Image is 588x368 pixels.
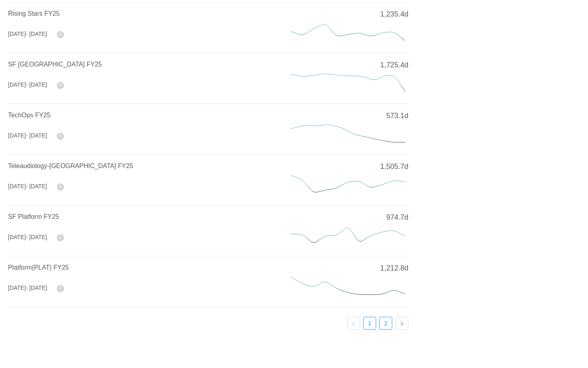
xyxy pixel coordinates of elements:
[8,264,69,271] a: Platform(PLAT) FY25
[26,132,47,139] span: - [DATE]
[386,110,408,121] span: 573.1d
[363,317,376,330] li: 1
[8,213,59,220] a: SF Platform FY25
[8,61,102,68] a: SF [GEOGRAPHIC_DATA] FY25
[379,317,392,330] li: 2
[395,317,408,330] li: Next Page
[351,321,356,326] i: icon: left
[58,32,62,36] i: icon: user
[8,10,60,17] a: Rising Stars FY25
[8,162,133,169] a: Teleaudiology-[GEOGRAPHIC_DATA] FY25
[26,31,47,37] span: - [DATE]
[380,161,408,172] span: 1,505.7d
[364,317,376,329] a: 1
[26,81,47,88] span: - [DATE]
[8,81,47,89] div: [DATE]
[26,183,47,189] span: - [DATE]
[380,263,408,274] span: 1,212.8d
[380,317,392,329] a: 2
[8,182,47,191] div: [DATE]
[58,185,62,189] i: icon: user
[26,285,47,291] span: - [DATE]
[58,134,62,138] i: icon: user
[8,112,50,119] a: TechOps FY25
[347,317,360,330] li: Previous Page
[386,212,408,223] span: 974.7d
[380,60,408,71] span: 1,725.4d
[58,83,62,87] i: icon: user
[400,321,404,326] i: icon: right
[8,284,47,292] div: [DATE]
[58,235,62,239] i: icon: user
[26,234,47,240] span: - [DATE]
[8,233,47,241] div: [DATE]
[58,286,62,290] i: icon: user
[8,30,47,38] div: [DATE]
[8,131,47,140] div: [DATE]
[380,9,408,20] span: 1,235.4d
